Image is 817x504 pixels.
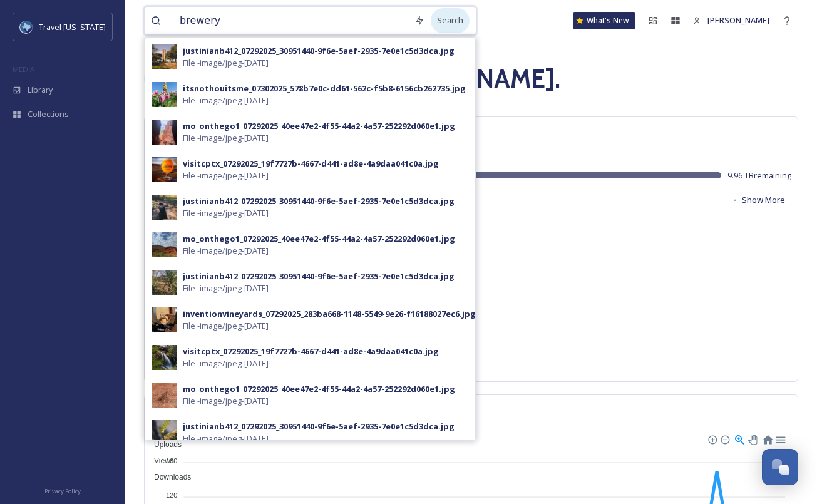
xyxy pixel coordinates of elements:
img: a18801a5-d294-419b-82f6-a8f31ea58783.jpg [152,120,177,145]
span: Library [28,84,53,96]
img: d6f9d2b7-07d0-4f46-813d-5be9475d2686.jpg [152,270,177,295]
div: Menu [774,433,785,444]
span: Privacy Policy [44,487,81,495]
img: db2f7d9d-8d22-4940-b739-408eca138c11.jpg [152,232,177,257]
span: 9.96 TB remaining [727,170,791,182]
span: Uploads [145,440,182,449]
div: justinianb412_07292025_30951440-9f6e-5aef-2935-7e0e1c5d3dca.jpg [183,421,455,433]
span: File - image/jpeg - [DATE] [183,395,269,407]
span: MEDIA [13,64,34,74]
div: visitcptx_07292025_19f7727b-4667-d441-ad8e-4a9daa041c0a.jpg [183,346,439,357]
img: 65d18d97-0500-4ddf-bb18-077d0837e4a7.jpg [152,383,177,408]
img: 65781979-5adc-407b-adca-ce1b07a5c784.jpg [152,307,177,332]
div: mo_onthego1_07292025_40ee47e2-4f55-44a2-4a57-252292d060e1.jpg [183,120,455,132]
span: [PERSON_NAME] [707,14,769,26]
span: File - image/jpeg - [DATE] [183,245,269,257]
a: What's New [573,12,635,29]
div: Zoom Out [720,435,729,443]
img: 370b9ac3-c8eb-426a-91a0-16cc23b8053e.jpg [152,157,177,182]
div: justinianb412_07292025_30951440-9f6e-5aef-2935-7e0e1c5d3dca.jpg [183,270,455,282]
img: 2c945447-5c1b-4391-bdbd-5f6c03a1f2ef.jpg [152,195,177,220]
div: inventionvineyards_07292025_283ba668-1148-5549-9e26-f16188027ec6.jpg [183,308,476,320]
div: visitcptx_07292025_19f7727b-4667-d441-ad8e-4a9daa041c0a.jpg [183,158,439,170]
span: File - image/jpeg - [DATE] [183,207,269,219]
div: mo_onthego1_07292025_40ee47e2-4f55-44a2-4a57-252292d060e1.jpg [183,383,455,395]
span: File - image/jpeg - [DATE] [183,433,269,445]
input: Search your library [173,7,408,34]
div: justinianb412_07292025_30951440-9f6e-5aef-2935-7e0e1c5d3dca.jpg [183,45,455,57]
span: File - image/jpeg - [DATE] [183,57,269,69]
div: Reset Zoom [762,433,773,444]
img: 75b95ab7-9ac2-41f7-9673-1ba17e295961.jpg [152,44,177,69]
span: Travel [US_STATE] [39,21,106,33]
span: File - image/jpeg - [DATE] [183,282,269,294]
a: Privacy Policy [44,483,81,498]
div: itsnothouitsme_07302025_578b7e0c-dd61-562c-f5b8-6156cb262735.jpg [183,83,466,95]
a: [PERSON_NAME] [687,8,776,33]
span: Views [145,456,174,465]
div: Panning [748,435,756,443]
span: File - image/jpeg - [DATE] [183,132,269,144]
span: Collections [28,108,69,120]
img: ab39aa28-faa2-484d-b574-c1ffe2081e96.jpg [152,82,177,107]
button: Show More [725,188,791,212]
div: Search [431,8,470,33]
span: Downloads [145,473,191,481]
span: File - image/jpeg - [DATE] [183,170,269,182]
div: Zoom In [707,435,716,443]
img: images%20%281%29.jpeg [20,21,33,33]
div: justinianb412_07292025_30951440-9f6e-5aef-2935-7e0e1c5d3dca.jpg [183,195,455,207]
img: 3bb92e25-43eb-41ad-897c-f0a04e3f3d7c.jpg [152,345,177,370]
button: Open Chat [762,449,798,485]
tspan: 160 [166,457,177,465]
tspan: 120 [166,491,177,499]
img: 7df2a363-247a-47a5-a752-a76d980b415e.jpg [152,420,177,445]
div: mo_onthego1_07292025_40ee47e2-4f55-44a2-4a57-252292d060e1.jpg [183,233,455,245]
span: File - image/jpeg - [DATE] [183,95,269,106]
span: File - image/jpeg - [DATE] [183,357,269,369]
div: Selection Zoom [734,433,744,444]
span: File - image/jpeg - [DATE] [183,320,269,332]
